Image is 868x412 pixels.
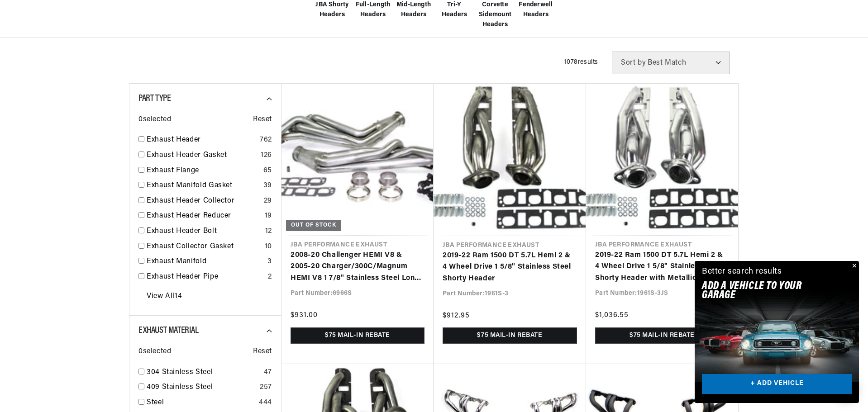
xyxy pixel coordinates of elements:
a: Steel [147,397,255,409]
div: 257 [260,382,272,393]
div: 65 [263,165,272,177]
a: 2019-22 Ram 1500 DT 5.7L Hemi 2 & 4 Wheel Drive 1 5/8" Stainless Steel Shorty Header with Metalli... [595,250,729,284]
div: 3 [267,256,272,268]
a: + ADD VEHICLE [702,374,852,394]
a: Exhaust Collector Gasket [147,241,261,253]
a: Exhaust Header Reducer [147,210,261,222]
div: 10 [265,241,272,253]
div: Better search results [702,265,782,279]
button: Close [848,261,859,272]
div: 29 [264,195,272,207]
a: Exhaust Manifold Gasket [147,180,260,192]
span: 0 selected [138,114,171,126]
a: Exhaust Header Gasket [147,150,257,161]
a: Exhaust Manifold [147,256,264,268]
span: Sort by [621,59,646,66]
a: Exhaust Header Bolt [147,226,262,237]
div: 47 [264,367,272,379]
div: 2 [268,271,272,283]
div: 762 [260,134,272,146]
a: 304 Stainless Steel [147,367,260,379]
a: View All 14 [147,291,182,303]
span: 0 selected [138,346,171,358]
a: 2019-22 Ram 1500 DT 5.7L Hemi 2 & 4 Wheel Drive 1 5/8" Stainless Steel Shorty Header [443,250,577,285]
a: 2008-20 Challenger HEMI V8 & 2005-20 Charger/300C/Magnum HEMI V8 1 7/8" Stainless Steel Long Tube... [291,250,424,284]
span: Reset [253,346,272,358]
a: 409 Stainless Steel [147,382,256,393]
div: 19 [265,210,272,222]
div: 39 [263,180,272,192]
a: Exhaust Header Collector [147,195,260,207]
div: 126 [261,150,272,161]
a: Exhaust Flange [147,165,260,177]
span: Part Type [138,94,171,103]
a: Exhaust Header Pipe [147,271,264,283]
span: Reset [253,114,272,126]
span: Exhaust Material [138,326,199,335]
h2: Add A VEHICLE to your garage [702,282,829,300]
select: Sort by [612,52,730,74]
div: 444 [259,397,272,409]
a: Exhaust Header [147,134,256,146]
div: 12 [265,226,272,237]
span: 1078 results [564,59,598,66]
